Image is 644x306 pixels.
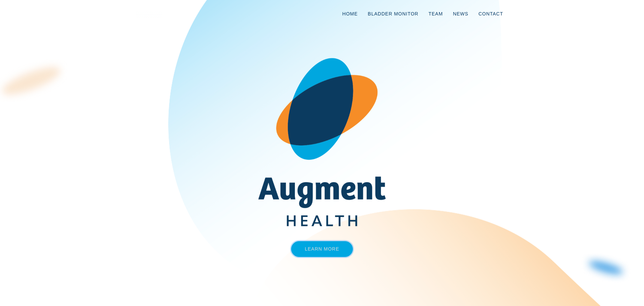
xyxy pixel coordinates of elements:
a: Bladder Monitor [363,3,424,25]
a: Learn More [291,241,353,257]
img: AugmentHealth_FullColor_Transparent.png [253,58,391,226]
a: Team [423,3,448,25]
img: logo [136,11,163,18]
a: News [448,3,473,25]
a: Home [337,3,363,25]
a: Contact [473,3,508,25]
